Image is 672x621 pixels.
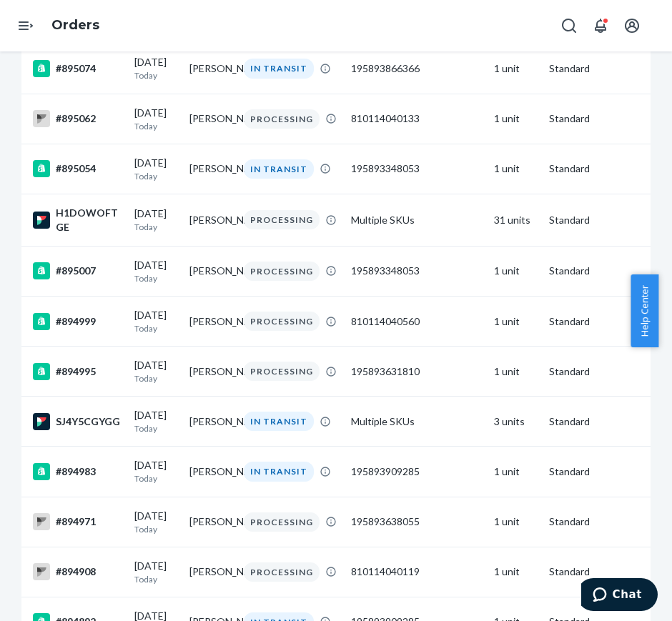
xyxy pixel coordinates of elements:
[184,297,239,347] td: [PERSON_NAME]
[351,111,483,126] div: 810114040133
[134,372,178,384] p: Today
[33,513,123,530] div: #894971
[134,69,178,81] p: Today
[134,559,178,585] div: [DATE]
[488,397,543,447] td: 3 units
[351,314,483,329] div: 810114040560
[581,578,658,614] iframe: Opens a widget where you can chat to one of our agents
[351,162,483,176] div: 195893348053
[244,59,314,78] div: IN TRANSIT
[244,159,314,179] div: IN TRANSIT
[134,422,178,434] p: Today
[345,194,488,246] td: Multiple SKUs
[549,515,645,529] p: Standard
[184,497,239,547] td: [PERSON_NAME]
[33,160,123,177] div: #895054
[134,156,178,182] div: [DATE]
[351,515,483,529] div: 195893638055
[244,412,314,431] div: IN TRANSIT
[134,358,178,384] div: [DATE]
[488,297,543,347] td: 1 unit
[184,246,239,296] td: [PERSON_NAME]
[631,274,658,347] button: Help Center
[134,258,178,284] div: [DATE]
[33,110,123,127] div: #895062
[244,362,320,381] div: PROCESSING
[488,194,543,246] td: 31 units
[549,162,645,176] p: Standard
[33,60,123,77] div: #895074
[549,364,645,379] p: Standard
[184,447,239,497] td: [PERSON_NAME]
[134,120,178,132] p: Today
[134,308,178,334] div: [DATE]
[184,44,239,94] td: [PERSON_NAME]
[40,5,111,46] ol: breadcrumbs
[549,111,645,126] p: Standard
[488,347,543,397] td: 1 unit
[488,44,543,94] td: 1 unit
[549,414,645,429] p: Standard
[549,565,645,579] p: Standard
[244,109,320,129] div: PROCESSING
[488,144,543,194] td: 1 unit
[134,322,178,334] p: Today
[549,61,645,76] p: Standard
[33,206,123,234] div: H1DOWOFTGE
[488,246,543,296] td: 1 unit
[184,397,239,447] td: [PERSON_NAME]
[33,363,123,380] div: #894995
[134,221,178,233] p: Today
[33,563,123,580] div: #894908
[244,462,314,481] div: IN TRANSIT
[51,17,99,33] a: Orders
[134,458,178,485] div: [DATE]
[549,264,645,278] p: Standard
[488,447,543,497] td: 1 unit
[345,397,488,447] td: Multiple SKUs
[184,194,239,246] td: [PERSON_NAME]
[351,464,483,479] div: 195893909285
[549,314,645,329] p: Standard
[244,262,320,281] div: PROCESSING
[351,264,483,278] div: 195893348053
[244,512,320,532] div: PROCESSING
[134,573,178,585] p: Today
[351,61,483,76] div: 195893866366
[134,106,178,132] div: [DATE]
[618,11,646,40] button: Open account menu
[134,523,178,535] p: Today
[488,547,543,597] td: 1 unit
[184,347,239,397] td: [PERSON_NAME]
[549,464,645,479] p: Standard
[134,472,178,485] p: Today
[134,509,178,535] div: [DATE]
[351,565,483,579] div: 810114040119
[33,463,123,480] div: #894983
[33,313,123,330] div: #894999
[184,547,239,597] td: [PERSON_NAME]
[244,562,320,582] div: PROCESSING
[33,413,123,430] div: SJ4Y5CGYGG
[184,94,239,144] td: [PERSON_NAME]
[244,312,320,331] div: PROCESSING
[586,11,615,40] button: Open notifications
[134,207,178,233] div: [DATE]
[184,144,239,194] td: [PERSON_NAME]
[488,94,543,144] td: 1 unit
[351,364,483,379] div: 195893631810
[244,210,320,229] div: PROCESSING
[134,272,178,284] p: Today
[488,497,543,547] td: 1 unit
[33,262,123,279] div: #895007
[11,11,40,40] button: Open Navigation
[134,408,178,434] div: [DATE]
[134,55,178,81] div: [DATE]
[549,213,645,227] p: Standard
[555,11,583,40] button: Open Search Box
[134,170,178,182] p: Today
